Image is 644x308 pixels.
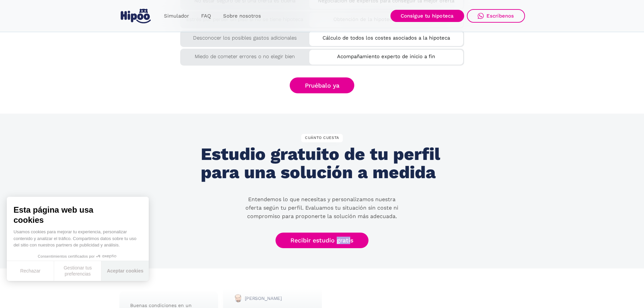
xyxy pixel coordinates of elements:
[309,50,463,61] div: Acompañamiento experto de inicio a fin
[390,10,464,22] a: Consigue tu hipoteca
[467,9,525,23] a: Escríbenos
[180,30,310,42] div: Desconocer los posibles gastos adicionales
[119,6,152,26] a: home
[217,9,267,23] a: Sobre nosotros
[241,195,403,220] p: Entendemos lo que necesitas y personalizamos nuestra oferta según tu perfil. Evaluamos tu situaci...
[486,13,514,19] div: Escríbenos
[195,9,217,23] a: FAQ
[301,134,343,143] div: CUÁNTO CUESTA
[290,77,355,93] a: Pruébalo ya
[201,145,443,182] h2: Estudio gratuito de tu perfil para una solución a medida
[309,31,463,42] div: Cálculo de todos los costes asociados a la hipoteca
[158,9,195,23] a: Simulador
[276,233,369,248] a: Recibir estudio gratis
[180,49,310,61] div: Miedo de cometer errores o no elegir bien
